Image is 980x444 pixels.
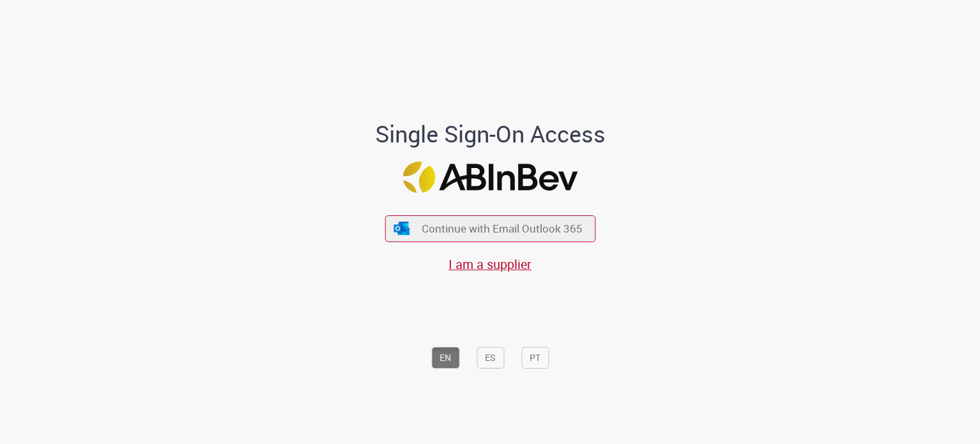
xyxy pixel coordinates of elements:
[403,162,577,193] img: Logo ABInBev
[477,347,504,369] button: ES
[393,222,411,235] img: ícone Azure/Microsoft 360
[449,256,531,273] a: I am a supplier
[422,221,583,236] span: Continue with Email Outlook 365
[313,121,667,147] h1: Single Sign-On Access
[431,347,459,369] button: EN
[385,215,595,241] button: ícone Azure/Microsoft 360 Continue with Email Outlook 365
[521,347,549,369] button: PT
